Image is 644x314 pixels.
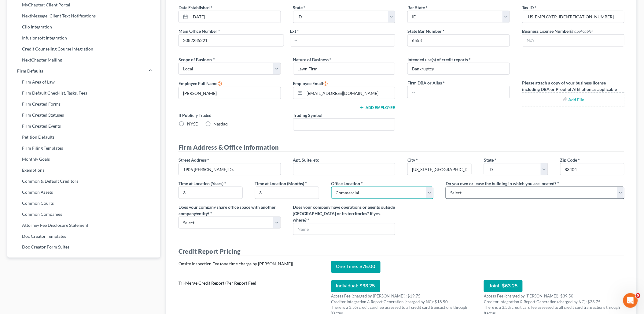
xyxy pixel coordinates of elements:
a: Credit Counseling Course Integration [7,43,160,54]
h4: Credit Report Pricing [178,247,624,256]
a: Firm Created Statuses [7,110,160,121]
a: Monthly Goals [7,154,160,165]
a: [DATE] [179,11,281,23]
a: Firm Defaults [7,65,160,77]
a: Firm Filing Templates [7,143,160,154]
input: -- [408,86,510,98]
span: Firm Defaults [17,68,43,74]
a: NextMessage: Client Text Notifications [7,10,160,21]
input: Enter email... [305,87,395,99]
div: Access Fee (charged by [PERSON_NAME]): $39.50 [484,293,624,299]
a: Firm Area of Law [7,77,160,88]
input: Enter months... [255,187,319,199]
span: Nasdaq [214,121,228,126]
div: One Time: $75.00 [331,261,381,273]
h4: Firm Address & Office Information [178,143,624,152]
input: # [522,11,624,23]
a: Common Companies [7,209,160,220]
input: (optional) [293,163,395,175]
input: -- [290,35,395,46]
a: Doc Creator Form Suites [7,242,160,253]
div: Creditor Integration & Report Generation (charged by NC): $18.50 [331,299,472,305]
span: Zip Code [560,157,577,163]
span: Nature of Business [293,57,329,62]
input: # [408,35,510,46]
label: Business License Number [522,28,593,34]
a: Firm Created Events [7,121,160,132]
span: Tax ID [522,5,534,10]
span: State [293,5,303,10]
span: NYSE [187,121,198,126]
span: State Bar Number [407,28,442,34]
span: State [484,157,494,163]
span: Does your company share office space with another company/entity? [178,204,276,216]
span: Date Established [178,5,210,10]
input: Name [293,223,395,235]
span: Scope of Business [178,57,212,62]
a: Firm Created Forms [7,99,160,110]
span: Bar State [407,5,425,10]
input: Enter city... [408,163,471,175]
a: Common & Default Creditors [7,176,160,187]
input: N/A [522,35,624,46]
span: Firm DBA or Alias [407,80,442,85]
input: Enter address... [179,163,281,175]
div: Creditor Integration & Report Generation (charged by NC): $23.75 [484,299,624,305]
div: Joint: $63.25 [484,280,523,292]
div: Tri-Merge Credit Report (Per Report Fee) [178,280,319,286]
input: -- [293,119,395,130]
label: Employee Full Name [178,80,223,87]
iframe: Intercom live chat [623,293,638,308]
label: Please attach a copy of your business license including DBA or Proof of Affiliation as applicable [522,80,624,92]
label: Apt, Suite, etc [293,157,319,163]
label: Employee Email [293,80,328,87]
div: Onsite Inspection Fee (one time charge by [PERSON_NAME]) [178,261,319,267]
a: Doc Creator Templates [7,231,160,242]
span: Main Office Number [178,28,218,34]
a: Exemptions [7,165,160,176]
span: Street Address [178,157,207,163]
a: Clio Integration [7,21,160,32]
span: Do you own or lease the building in which you are located? [446,181,556,186]
a: Infusionsoft Integration [7,32,160,43]
a: Common Assets [7,187,160,198]
span: 5 [636,293,641,298]
span: (if applicable) [570,28,593,34]
span: Time at Location (Years) [178,181,224,186]
div: Individual: $38.25 [331,280,380,292]
input: XXXXX [560,163,624,175]
a: NextChapter Mailing [7,54,160,65]
a: Common Courts [7,198,160,209]
span: Does your company have operations or agents outside [GEOGRAPHIC_DATA] or its territories? If yes,... [293,204,395,222]
span: City [407,157,415,163]
a: Petition Defaults [7,132,160,143]
input: -- [179,35,284,46]
span: Time at Location (Months) [255,181,304,186]
button: Add Employee [359,105,395,110]
div: Access Fee (charged by [PERSON_NAME]): $19.75 [331,293,472,299]
span: Office Location [331,181,360,186]
input: Enter years... [179,187,242,199]
span: Ext [290,28,296,34]
label: Trading Symbol [293,112,323,118]
span: Intended use(s) of credit reports [407,57,468,62]
label: If Publicly Traded [178,112,281,118]
a: Firm Default Checklist, Tasks, Fees [7,88,160,99]
input: -- [179,87,281,99]
a: Attorney Fee Disclosure Statement [7,220,160,231]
